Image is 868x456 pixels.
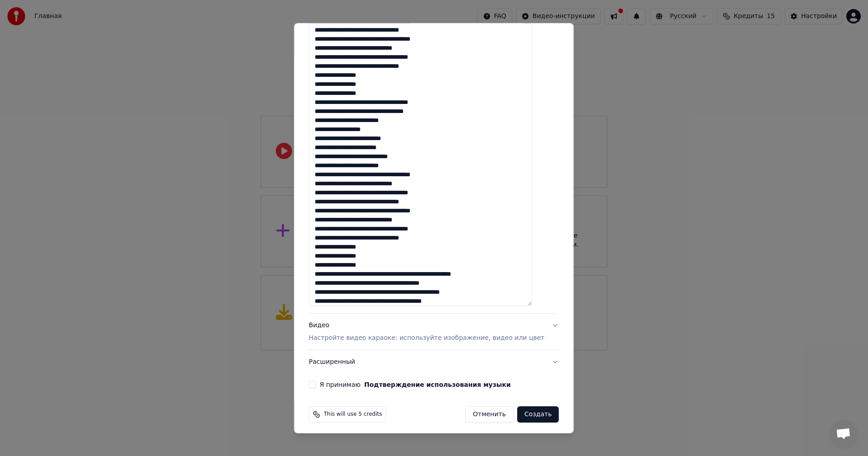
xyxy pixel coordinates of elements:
[324,411,382,418] span: This will use 5 credits
[320,381,511,388] label: Я принимаю
[309,350,559,374] button: Расширенный
[517,406,559,423] button: Создать
[309,321,544,343] div: Видео
[309,334,544,343] p: Настройте видео караоке: используйте изображение, видео или цвет
[364,381,511,388] button: Я принимаю
[309,314,559,350] button: ВидеоНастройте видео караоке: используйте изображение, видео или цвет
[465,406,514,423] button: Отменить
